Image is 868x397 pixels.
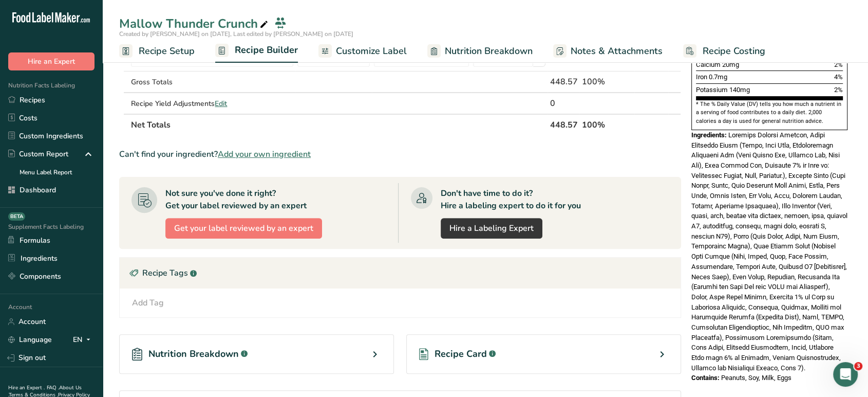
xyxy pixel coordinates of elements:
[579,114,634,135] th: 100%
[550,97,577,110] div: 0
[129,114,548,135] th: Net Totals
[722,61,739,68] span: 20mg
[571,44,663,58] span: Notes & Attachments
[441,218,542,239] a: Hire a Labeling Expert
[729,86,750,94] span: 140mg
[73,334,95,346] div: EN
[47,384,59,391] a: FAQ .
[215,99,227,109] span: Edit
[696,100,843,125] section: * The % Daily Value (DV) tells you how much a nutrient in a serving of food contributes to a dail...
[435,347,487,361] span: Recipe Card
[165,187,307,212] div: Not sure you've done it right? Get your label reviewed by an expert
[119,14,270,33] div: Mallow Thunder Crunch
[445,44,533,58] span: Nutrition Breakdown
[139,44,195,58] span: Recipe Setup
[215,39,298,63] a: Recipe Builder
[721,374,791,382] span: Peanuts, Soy, Milk, Eggs
[8,149,68,159] div: Custom Report
[174,222,313,234] span: Get your label reviewed by an expert
[709,73,727,81] span: 0.7mg
[696,61,721,68] span: Calcium
[833,362,858,387] iframe: Intercom live chat
[165,218,322,239] button: Get your label reviewed by an expert
[131,77,293,87] div: Gross Totals
[119,30,353,38] span: Created by [PERSON_NAME] on [DATE], Last edited by [PERSON_NAME] on [DATE]
[148,347,239,361] span: Nutrition Breakdown
[336,44,407,58] span: Customize Label
[8,384,45,391] a: Hire an Expert .
[8,52,95,70] button: Hire an Expert
[834,86,843,94] span: 2%
[696,86,728,94] span: Potassium
[132,297,164,309] div: Add Tag
[553,40,663,63] a: Notes & Attachments
[119,40,195,63] a: Recipe Setup
[131,98,293,109] div: Recipe Yield Adjustments
[318,40,407,63] a: Customize Label
[581,76,632,88] div: 100%
[119,148,681,160] div: Can't find your ingredient?
[696,73,707,81] span: Iron
[120,258,681,288] div: Recipe Tags
[691,374,720,382] span: Contains:
[854,362,862,370] span: 3
[427,40,533,63] a: Nutrition Breakdown
[550,76,577,88] div: 448.57
[8,331,52,349] a: Language
[834,61,843,68] span: 2%
[218,148,311,160] span: Add your own ingredient
[683,40,765,63] a: Recipe Costing
[691,131,727,139] span: Ingredients:
[235,43,298,57] span: Recipe Builder
[8,212,25,221] div: BETA
[691,131,847,372] span: Loremips Dolorsi Ametcon, Adipi Elitseddo Eiusm (Tempo, Inci Utla, Etdoloremagn Aliquaeni Adm (Ve...
[548,114,579,135] th: 448.57
[834,73,843,81] span: 4%
[703,44,765,58] span: Recipe Costing
[441,187,581,212] div: Don't have time to do it? Hire a labeling expert to do it for you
